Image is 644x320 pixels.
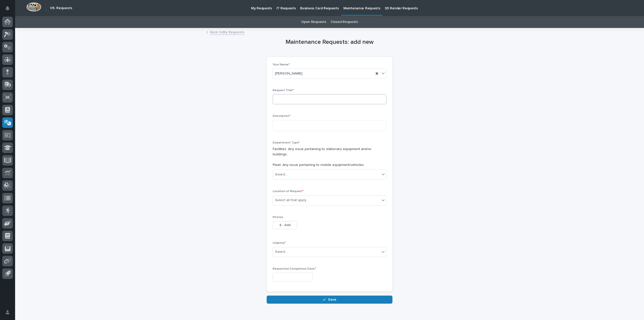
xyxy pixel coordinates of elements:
a: Closed Requests [331,16,358,28]
p: Facilities: Any issue pertaining to stationary equipment and/or buildings. Fleet: Any issue perta... [273,147,386,167]
span: Department Type [273,141,300,144]
span: Location of Request [273,190,304,193]
button: Add [273,221,297,229]
span: Request Title [273,89,294,92]
h2: 09. Requests [50,6,72,10]
span: Requested Completion Date [273,267,316,270]
h1: Maintenance Requests: add new [267,39,392,46]
div: Select... [275,172,288,177]
button: Save [267,296,392,304]
span: Your Name [273,63,290,66]
span: Photos [273,216,283,219]
span: Add [284,223,291,227]
span: [PERSON_NAME] [275,71,302,76]
a: Back toMy Requests [210,29,244,35]
div: Select all that apply [275,198,306,203]
span: Description [273,115,291,118]
div: Select... [275,249,288,255]
button: Notifications [2,3,13,14]
img: Workspace Logo [26,2,41,12]
span: Save [328,297,336,302]
span: Urgency [273,241,286,244]
div: Notifications [6,6,13,14]
a: Open Requests [301,16,326,28]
